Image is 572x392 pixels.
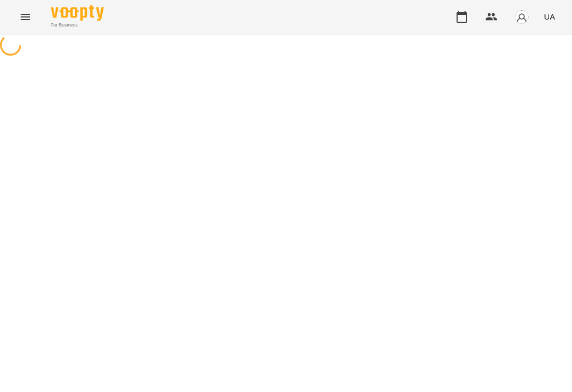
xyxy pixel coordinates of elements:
[51,5,104,21] img: Voopty Logo
[51,22,104,29] span: For Business
[514,10,529,24] img: avatar_s.png
[13,4,38,30] button: Menu
[544,11,555,22] span: UA
[540,7,559,26] button: UA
